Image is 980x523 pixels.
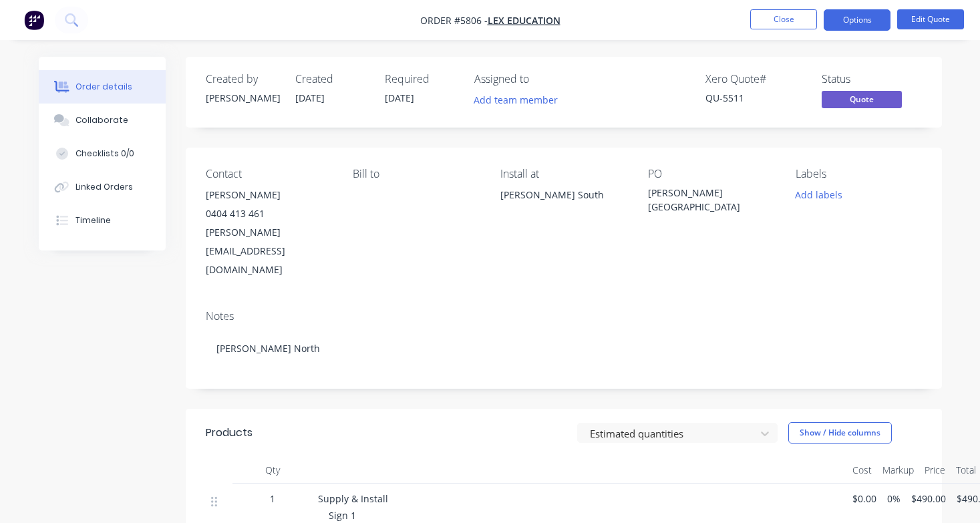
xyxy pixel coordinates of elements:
div: [PERSON_NAME] [206,91,279,105]
span: $0.00 [852,492,876,506]
div: Status [822,73,922,85]
button: Linked Orders [39,170,166,204]
div: [PERSON_NAME] North [206,328,922,369]
div: QU-5511 [705,91,806,105]
div: Markup [877,457,919,484]
span: Supply & Install [318,492,388,505]
button: Add team member [474,91,565,109]
div: [PERSON_NAME]0404 413 461[PERSON_NAME][EMAIL_ADDRESS][DOMAIN_NAME] [206,186,332,279]
div: Created [295,73,369,85]
span: Order #5806 - [420,14,488,27]
button: Close [750,9,817,29]
div: Order details [75,81,132,93]
span: 1 [270,492,275,506]
span: $490.00 [911,492,946,506]
div: Qty [232,457,313,484]
div: Timeline [75,214,111,226]
button: Order details [39,70,166,104]
div: Created by [206,73,279,85]
div: [PERSON_NAME][GEOGRAPHIC_DATA] [648,186,774,214]
div: Xero Quote # [705,73,806,85]
div: Price [919,457,951,484]
span: Quote [822,91,902,108]
button: Options [824,9,890,31]
div: [PERSON_NAME][EMAIL_ADDRESS][DOMAIN_NAME] [206,223,332,279]
button: Edit Quote [897,9,964,29]
div: Bill to [353,168,479,180]
img: Factory [24,10,44,30]
div: PO [648,168,774,180]
button: Show / Hide columns [788,422,892,444]
span: [DATE] [295,92,325,104]
button: Timeline [39,204,166,237]
div: [PERSON_NAME] [206,186,332,204]
div: Collaborate [75,114,128,126]
div: Required [385,73,458,85]
div: Products [206,425,253,441]
span: 0% [887,492,901,506]
div: [PERSON_NAME] South [500,186,627,228]
div: Assigned to [474,73,608,85]
div: Install at [500,168,627,180]
div: Labels [796,168,922,180]
span: [DATE] [385,92,414,104]
div: 0404 413 461 [206,204,332,223]
div: Notes [206,310,922,323]
button: Add labels [788,186,850,204]
div: [PERSON_NAME] South [500,186,627,204]
div: Linked Orders [75,181,133,193]
div: Cost [847,457,877,484]
button: Checklists 0/0 [39,137,166,170]
button: Collaborate [39,104,166,137]
button: Add team member [466,91,564,109]
a: Lex Education [488,14,560,27]
div: Contact [206,168,332,180]
div: Checklists 0/0 [75,148,134,160]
